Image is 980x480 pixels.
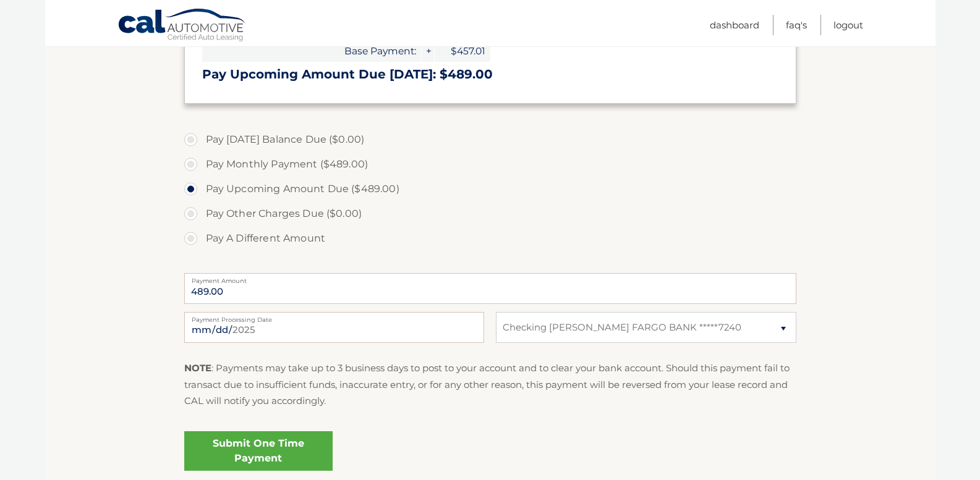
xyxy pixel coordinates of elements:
label: Pay Monthly Payment ($489.00) [184,152,796,177]
label: Payment Processing Date [184,312,484,322]
a: Dashboard [710,15,759,35]
a: Cal Automotive [117,8,247,44]
input: Payment Date [184,312,484,343]
label: Pay Other Charges Due ($0.00) [184,201,796,226]
label: Pay Upcoming Amount Due ($489.00) [184,177,796,201]
a: Submit One Time Payment [184,431,333,471]
strong: NOTE [184,362,211,374]
span: Base Payment: [202,40,421,62]
span: + [422,40,434,62]
label: Pay [DATE] Balance Due ($0.00) [184,127,796,152]
a: FAQ's [786,15,807,35]
input: Payment Amount [184,273,796,304]
label: Pay A Different Amount [184,226,796,251]
span: $457.01 [435,40,490,62]
h3: Pay Upcoming Amount Due [DATE]: $489.00 [202,67,778,82]
a: Logout [833,15,863,35]
p: : Payments may take up to 3 business days to post to your account and to clear your bank account.... [184,360,796,409]
label: Payment Amount [184,273,796,283]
